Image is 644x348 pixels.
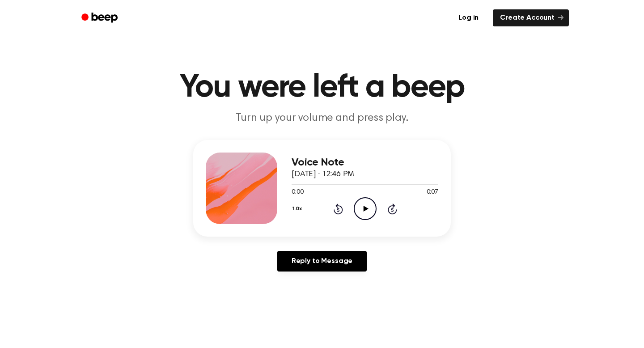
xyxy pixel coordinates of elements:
[277,251,367,272] a: Reply to Message
[150,111,494,126] p: Turn up your volume and press play.
[292,201,305,216] button: 1.0x
[493,9,569,26] a: Create Account
[292,188,303,197] span: 0:00
[292,157,438,169] h3: Voice Note
[93,72,551,104] h1: You were left a beep
[427,188,438,197] span: 0:07
[75,9,126,27] a: Beep
[449,8,487,28] a: Log in
[292,170,354,178] span: [DATE] · 12:46 PM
